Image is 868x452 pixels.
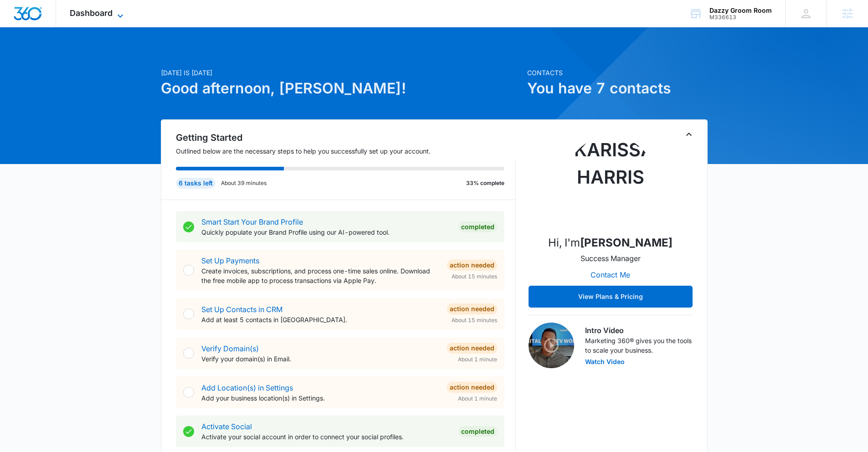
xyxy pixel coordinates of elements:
p: Marketing 360® gives you the tools to scale your business. [585,336,693,355]
a: Smart Start Your Brand Profile [201,217,303,226]
strong: [PERSON_NAME] [580,236,673,249]
a: Set Up Contacts in CRM [201,305,282,314]
a: Activate Social [201,422,252,431]
div: Action Needed [447,343,497,354]
p: Activate your social account in order to connect your social profiles. [201,432,451,442]
div: 6 tasks left [176,178,216,189]
h2: Getting Started [176,131,516,144]
span: About 15 minutes [452,272,497,281]
p: About 39 minutes [221,179,267,187]
span: Dashboard [70,8,113,18]
p: Quickly populate your Brand Profile using our AI-powered tool. [201,227,451,237]
span: About 15 minutes [452,316,497,324]
p: Create invoices, subscriptions, and process one-time sales online. Download the free mobile app t... [201,266,440,285]
div: Action Needed [447,303,497,314]
div: account name [709,7,772,14]
span: About 1 minute [458,395,497,403]
p: 33% complete [466,179,504,187]
img: Karissa Harris [565,136,656,227]
h1: Good afternoon, [PERSON_NAME]! [161,77,522,99]
p: Hi, I'm [548,235,673,251]
div: Action Needed [447,382,497,393]
div: account id [709,14,772,21]
a: Add Location(s) in Settings [201,383,293,392]
img: Intro Video [529,323,574,368]
p: Add at least 5 contacts in [GEOGRAPHIC_DATA]. [201,315,440,324]
p: Outlined below are the necessary steps to help you successfully set up your account. [176,146,516,156]
div: Action Needed [447,260,497,271]
p: [DATE] is [DATE] [161,68,522,77]
a: Set Up Payments [201,256,259,265]
p: Verify your domain(s) in Email. [201,354,440,364]
span: About 1 minute [458,355,497,364]
p: Success Manager [580,253,641,264]
div: Completed [458,426,497,437]
p: Add your business location(s) in Settings. [201,393,440,403]
h3: Intro Video [585,325,693,336]
button: Toggle Collapse [683,129,694,140]
button: View Plans & Pricing [529,286,693,308]
a: Verify Domain(s) [201,344,259,353]
button: Contact Me [581,264,639,286]
button: Watch Video [585,359,625,365]
h1: You have 7 contacts [527,77,708,99]
p: Contacts [527,68,708,77]
div: Completed [458,221,497,232]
